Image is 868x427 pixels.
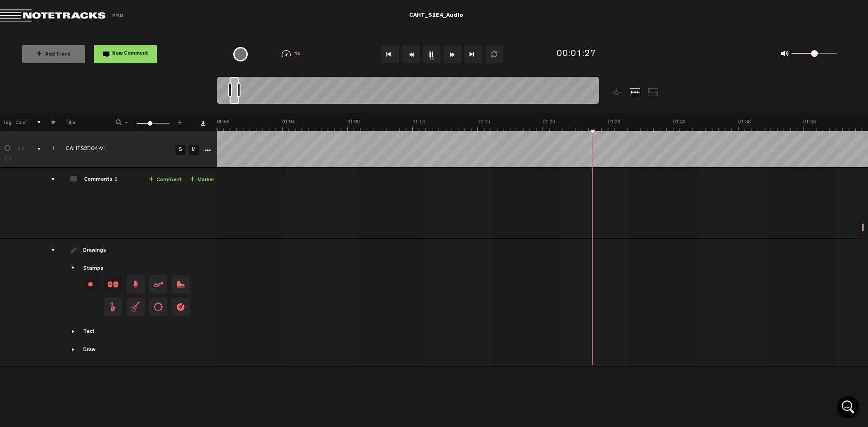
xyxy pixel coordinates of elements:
div: comments, stamps & drawings [28,145,42,154]
div: Change stamp color.To change the color of an existing stamp, select the stamp on the right and th... [81,275,99,293]
td: comments [41,168,55,239]
span: - [123,118,130,124]
span: + [190,176,195,183]
span: New Comment [112,52,148,56]
div: 1x [268,50,314,58]
span: Drag and drop a stamp [149,275,167,293]
span: Drag and drop a stamp [127,275,145,293]
div: Click to change the order number [42,145,57,154]
a: Comment [149,175,182,185]
th: Color [14,113,27,131]
button: Loop [485,45,503,63]
a: S [175,145,185,155]
th: Title [55,113,104,131]
button: Rewind [402,45,420,63]
div: drawings [42,246,57,255]
img: speedometer.svg [282,50,291,57]
button: Go to end [464,45,482,63]
span: Drag and drop a stamp [104,275,122,293]
div: Comments [84,176,118,184]
span: Drag and drop a stamp [172,275,190,293]
button: Fast Forward [443,45,462,63]
div: Drawings [83,247,108,255]
span: 2 [114,177,118,183]
td: drawings [41,239,55,367]
div: Stamps [83,265,104,273]
div: {{ tooltip_message }} [233,47,248,61]
div: Change the color of the waveform [15,145,28,153]
span: + [37,51,42,58]
td: Change the color of the waveform [14,131,27,168]
span: Add Track [37,52,71,57]
div: comments [42,175,57,184]
span: 1x [294,52,301,57]
div: Text [83,328,94,336]
a: Download comments [201,121,205,126]
span: Drag and drop a stamp [127,298,145,316]
span: Showcase text [70,328,77,335]
span: Drag and drop a stamp [149,298,167,316]
td: Click to edit the title CAHTS2E04-V1 [55,131,173,168]
span: + [149,176,154,183]
span: Showcase draw menu [70,346,77,353]
td: Click to change the order number 1 [41,131,55,168]
div: Draw [83,347,95,354]
div: Click to edit the title [66,145,183,154]
button: 1x [423,45,441,63]
a: M [189,145,199,155]
button: +Add Track [22,45,85,63]
span: + [176,118,184,124]
span: Drag and drop a stamp [104,298,122,316]
div: 00:01:27 [557,48,596,61]
div: Open Intercom Messenger [837,396,859,418]
a: More [203,145,212,154]
th: # [41,113,55,131]
a: Marker [190,175,214,185]
button: Go to beginning [381,45,399,63]
span: Drag and drop a stamp [172,298,190,316]
span: Showcase stamps [70,265,77,272]
button: New Comment [94,45,157,63]
td: comments, stamps & drawings [27,131,41,168]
